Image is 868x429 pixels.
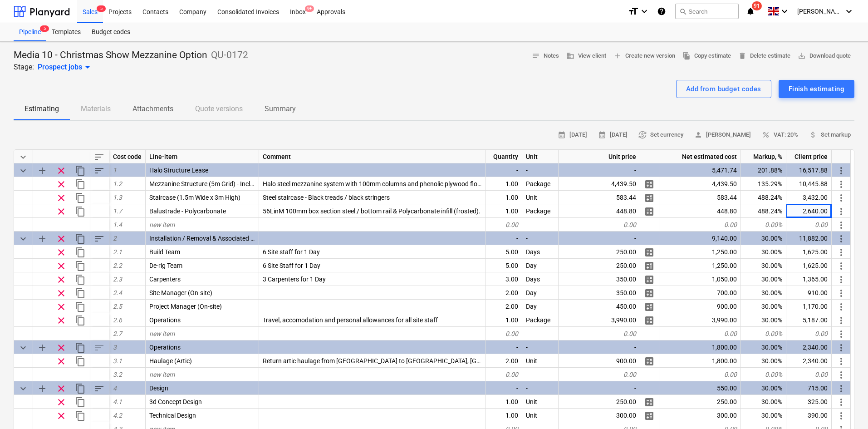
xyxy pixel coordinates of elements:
div: - [559,232,640,245]
p: Estimating [25,104,59,114]
span: Remove row [56,247,67,258]
span: Collapse category [18,233,29,244]
div: 0.00 [786,327,832,340]
div: - [559,381,640,395]
button: Finish estimating [779,80,854,98]
div: 16,517.88 [786,163,832,177]
span: 9+ [305,5,314,12]
button: Create new version [610,49,679,63]
button: Add from budget codes [676,80,771,98]
span: Duplicate category [75,342,86,353]
span: VAT: 20% [762,130,798,140]
div: 300.00 [659,409,741,422]
span: 2.6 [113,316,122,324]
div: 2,340.00 [786,354,832,368]
span: 5 [40,25,49,32]
span: More actions [836,220,847,231]
span: percent [762,131,770,139]
span: More actions [836,179,847,190]
span: Manage detailed breakdown for the row [644,301,655,312]
div: 1.00 [486,204,522,218]
span: search [679,8,687,15]
span: 6 Site Staff for 1 Day [263,262,320,269]
div: 0.00 [559,327,640,340]
span: More actions [836,192,847,203]
span: More actions [836,206,847,217]
span: Collapse all categories [18,152,29,163]
div: 30.00% [741,395,786,409]
span: Delete estimate [738,51,790,61]
span: Remove row [56,206,67,217]
span: Build Team [149,248,180,256]
div: Unit [522,409,559,422]
div: Unit [522,354,559,368]
a: Budget codes [86,23,136,41]
div: 1.00 [486,409,522,422]
div: 9,140.00 [659,232,741,245]
span: More actions [836,165,847,176]
span: Remove row [56,342,67,353]
span: Add sub category to row [37,383,48,394]
div: 5,187.00 [786,313,832,327]
div: 900.00 [559,354,640,368]
div: 135.29% [741,177,786,191]
button: View client [563,49,610,63]
div: 0.00 [659,368,741,381]
div: Line-item [146,150,259,163]
div: 2.00 [486,286,522,300]
span: 2.3 [113,276,122,283]
div: Pipeline [14,23,46,41]
span: Remove row [56,192,67,203]
div: 2.00 [486,300,522,313]
div: 3,432.00 [786,191,832,204]
div: Package [522,177,559,191]
span: save_alt [798,52,806,60]
span: Duplicate row [75,301,86,312]
span: 56LinM 100mm box section steel / bottom rail & Polycarbonate infill (frosted). [263,207,481,215]
button: Notes [528,49,563,63]
div: Day [522,286,559,300]
span: Site Manager (On-site) [149,289,212,296]
div: Day [522,259,559,272]
span: Operations [149,316,181,324]
span: Duplicate row [75,274,86,285]
button: Download quote [794,49,854,63]
div: 900.00 [659,300,741,313]
div: 448.80 [659,204,741,218]
span: Halo Structure Lease [149,167,208,174]
span: Sort rows within category [94,165,105,176]
div: 350.00 [559,286,640,300]
div: 1,625.00 [786,259,832,272]
span: Duplicate row [75,206,86,217]
div: Client price [786,150,832,163]
div: 10,445.88 [786,177,832,191]
span: 3 Carpenters for 1 Day [263,276,326,283]
div: - [522,163,559,177]
div: Unit [522,395,559,409]
span: Duplicate row [75,315,86,326]
span: Download quote [798,51,851,61]
span: View client [566,51,606,61]
div: Comment [259,150,486,163]
span: Manage detailed breakdown for the row [644,247,655,258]
div: Add from budget codes [686,83,761,95]
i: notifications [746,6,755,17]
div: 0.00 [486,368,522,381]
div: 5,471.74 [659,163,741,177]
span: attach_money [809,131,817,139]
span: Duplicate row [75,192,86,203]
div: 550.00 [659,381,741,395]
span: Installation / Removal & Associated Costs [149,235,267,242]
span: Duplicate category [75,383,86,394]
div: Net estimated cost [659,150,741,163]
span: Duplicate row [75,410,86,421]
span: Travel, accomodation and personal allowances for all site staff [263,316,438,324]
div: Unit [522,150,559,163]
span: person [694,131,702,139]
div: 448.80 [559,204,640,218]
div: Unit price [559,150,640,163]
div: 250.00 [559,395,640,409]
span: Sort rows within table [94,152,105,163]
div: 910.00 [786,286,832,300]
